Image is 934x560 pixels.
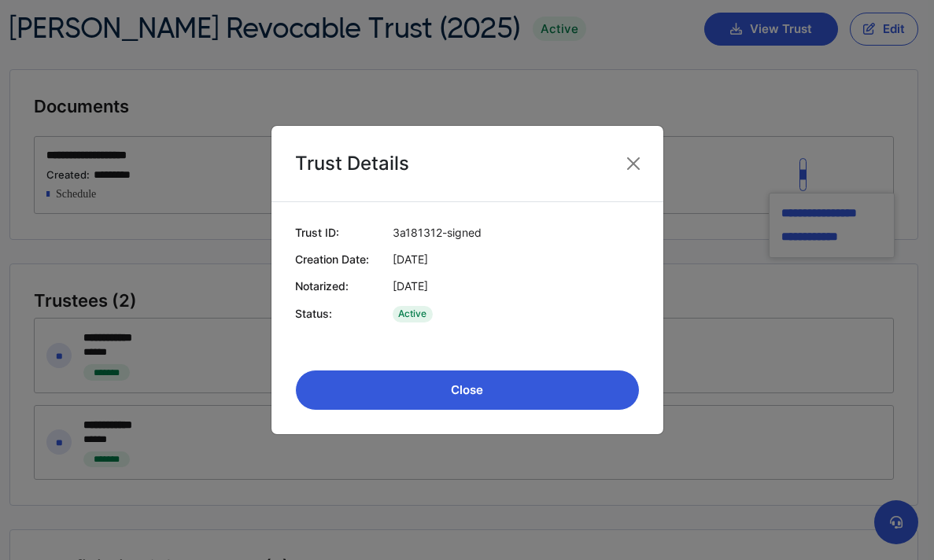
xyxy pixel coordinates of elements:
div: Status: [295,306,369,322]
button: Close [621,151,646,176]
div: [DATE] [393,252,640,267]
div: Notarized: [295,279,369,294]
div: Trust Details [295,149,409,178]
div: Creation Date: [295,252,369,267]
div: 3a181312-signed [393,226,640,241]
div: [DATE] [393,279,640,294]
button: Close [295,370,640,411]
span: Active [393,306,434,322]
div: Trust ID: [295,226,369,241]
